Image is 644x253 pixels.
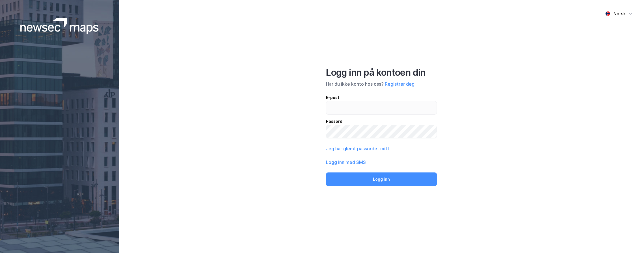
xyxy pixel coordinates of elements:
div: Logg inn på kontoen din [326,67,437,78]
div: E-post [326,94,437,101]
button: Logg inn [326,172,437,186]
div: Har du ikke konto hos oss? [326,81,437,87]
div: Passord [326,118,437,125]
div: Norsk [613,10,626,17]
button: Logg inn med SMS [326,159,366,166]
img: logoWhite.bf58a803f64e89776f2b079ca2356427.svg [20,18,99,34]
button: Registrer deg [385,81,415,87]
button: Jeg har glemt passordet mitt [326,145,389,152]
